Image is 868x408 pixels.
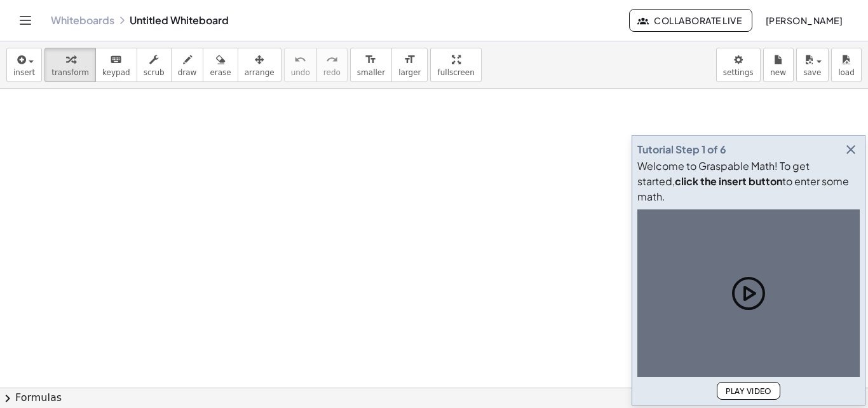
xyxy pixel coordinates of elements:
span: Collaborate Live [640,15,742,26]
i: keyboard [110,52,122,67]
i: redo [326,52,338,67]
span: keypad [102,68,130,77]
i: format_size [365,52,377,67]
button: [PERSON_NAME] [755,9,853,32]
i: format_size [403,52,416,67]
span: draw [178,68,197,77]
button: undoundo [284,48,317,82]
button: Toggle navigation [15,10,36,31]
span: arrange [245,68,275,77]
button: new [763,48,794,82]
button: format_sizelarger [391,48,428,82]
button: save [796,48,829,82]
i: undo [294,52,306,67]
div: Welcome to Graspable Math! To get started, to enter some math. [637,158,860,204]
button: format_sizesmaller [350,48,392,82]
button: Play Video [717,382,780,400]
span: new [770,68,786,77]
span: insert [13,68,35,77]
b: click the insert button [675,174,782,188]
button: arrange [238,48,281,82]
span: larger [398,68,421,77]
button: settings [716,48,761,82]
a: Whiteboards [51,14,114,27]
span: fullscreen [437,68,474,77]
span: [PERSON_NAME] [765,15,843,26]
button: load [831,48,862,82]
button: draw [171,48,204,82]
span: settings [723,68,754,77]
button: redoredo [316,48,348,82]
span: smaller [357,68,385,77]
button: fullscreen [430,48,481,82]
button: Collaborate Live [629,9,752,32]
span: redo [323,68,341,77]
span: transform [51,68,89,77]
span: save [803,68,821,77]
button: insert [6,48,42,82]
span: scrub [144,68,165,77]
button: erase [203,48,238,82]
button: keyboardkeypad [95,48,137,82]
span: Play Video [725,386,772,396]
button: scrub [137,48,172,82]
span: undo [291,68,310,77]
span: load [838,68,855,77]
button: transform [44,48,96,82]
span: erase [210,68,231,77]
div: Tutorial Step 1 of 6 [637,142,726,157]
